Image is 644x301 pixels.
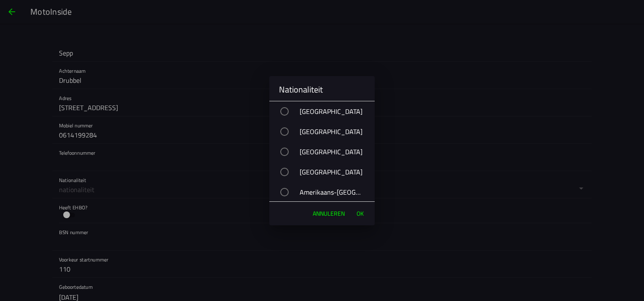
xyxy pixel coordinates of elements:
button: Annuleren [309,205,349,222]
button: OK [352,205,368,222]
span: Annuleren [313,209,345,218]
div: [GEOGRAPHIC_DATA] [278,161,375,182]
div: [GEOGRAPHIC_DATA] [278,101,375,122]
div: [GEOGRAPHIC_DATA] [278,121,375,142]
h2: Nationaliteit [279,84,365,95]
span: OK [357,209,364,218]
div: Amerikaans-[GEOGRAPHIC_DATA] [278,182,375,203]
div: [GEOGRAPHIC_DATA] [278,141,375,162]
